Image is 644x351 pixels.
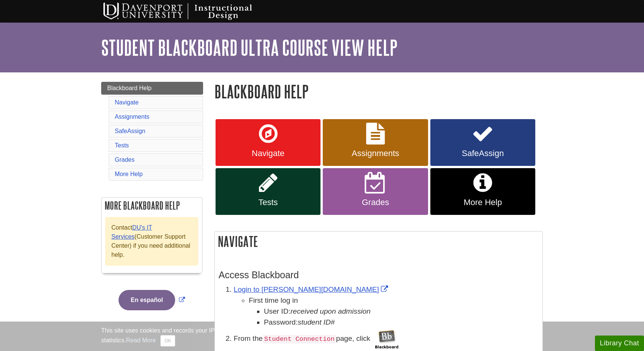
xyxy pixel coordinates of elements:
[111,224,152,240] a: DU's IT Services
[264,317,539,328] li: Password:
[101,82,203,95] a: Blackboard Help
[105,217,198,265] div: Contact (Customer Support Center) if you need additional help.
[101,326,543,346] div: This site uses cookies and records your IP address for usage statistics. Additionally, we use Goo...
[215,231,542,251] h2: Navigate
[595,336,644,351] button: Library Chat
[115,99,139,106] a: Navigate
[216,168,320,215] a: Tests
[234,328,539,350] p: From the page, click
[97,2,279,21] img: Davenport University Instructional Design
[101,82,203,323] div: Guide Page Menu
[101,36,397,59] a: Student Blackboard Ultra Course View Help
[102,198,202,213] h2: More Blackboard Help
[249,295,539,328] li: First time log in
[119,290,175,310] button: En español
[264,306,539,317] li: User ID:
[115,156,134,163] a: Grades
[430,168,535,215] a: More Help
[263,335,336,343] code: Student Connection
[160,335,175,346] button: Close
[328,198,422,207] span: Grades
[370,328,404,350] img: Blackboard
[117,297,186,303] a: Link opens in new window
[436,198,530,207] span: More Help
[328,149,422,158] span: Assignments
[216,119,320,166] a: Navigate
[323,168,428,215] a: Grades
[115,171,143,177] a: More Help
[214,82,543,101] h1: Blackboard Help
[298,318,335,326] em: student ID#
[126,337,156,343] a: Read More
[430,119,535,166] a: SafeAssign
[115,142,129,149] a: Tests
[290,307,370,315] i: received upon admission
[323,119,428,166] a: Assignments
[221,149,315,158] span: Navigate
[115,113,149,120] a: Assignments
[436,149,530,158] span: SafeAssign
[107,85,151,91] span: Blackboard Help
[234,285,390,293] a: Link opens in new window
[219,270,539,280] h3: Access Blackboard
[221,198,315,207] span: Tests
[115,128,145,134] a: SafeAssign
